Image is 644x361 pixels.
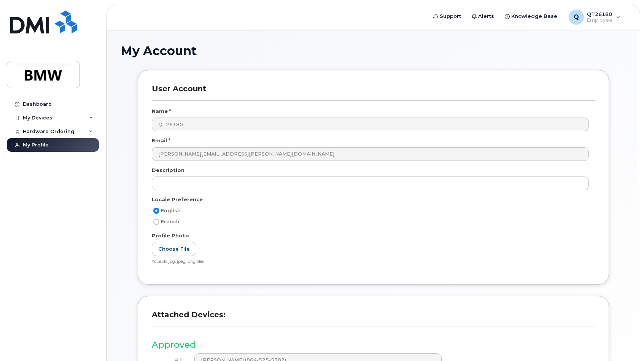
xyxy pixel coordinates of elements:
[152,340,595,350] h3: Approved
[153,219,159,225] input: French
[152,196,203,203] label: Locale Preference
[152,84,595,100] h3: User Account
[153,208,159,214] input: English
[121,44,626,57] h1: My Account
[152,259,589,265] div: Accepts jpg, jpeg, png files
[152,232,189,239] label: Profile Photo
[152,167,184,174] label: Description
[152,242,196,256] label: Choose File
[161,208,181,213] span: English
[152,310,595,326] h3: Attached Devices:
[161,219,180,224] span: French
[152,108,171,115] label: Name *
[152,137,170,144] label: Email *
